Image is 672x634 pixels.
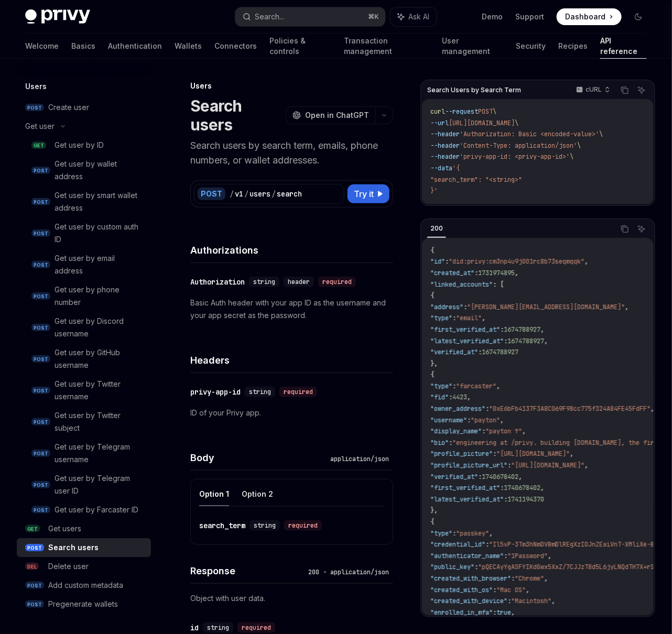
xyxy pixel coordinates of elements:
[25,582,44,589] span: POST
[55,441,145,466] div: Get user by Telegram username
[199,520,245,531] div: search_term
[190,353,393,367] h4: Headers
[474,563,478,571] span: :
[55,504,138,516] div: Get user by Farcaster ID
[55,346,145,371] div: Get user by GitHub username
[244,189,248,199] div: /
[460,130,599,138] span: 'Authorization: Basic <encoded-value>'
[515,12,544,22] a: Support
[430,119,449,127] span: --url
[430,370,434,379] span: {
[31,355,50,363] span: POST
[489,405,651,413] span: "0xE6bFb4137F3A8C069F98cc775f324A84FE45FdFF"
[449,393,452,401] span: :
[493,586,496,594] span: :
[31,387,50,395] span: POST
[430,597,507,605] span: "created_with_device"
[190,451,326,465] h4: Body
[430,506,438,515] span: },
[255,10,285,23] div: Search...
[504,484,540,492] span: 1740678402
[190,407,393,419] p: ID of your Privy app.
[190,592,393,605] p: Object with user data.
[430,416,467,424] span: "username"
[55,221,145,246] div: Get user by custom auth ID
[452,314,456,322] span: :
[449,119,515,127] span: [URL][DOMAIN_NAME]
[25,34,59,59] a: Welcome
[214,34,257,59] a: Connectors
[31,481,50,489] span: POST
[493,450,496,458] span: :
[515,269,518,277] span: ,
[570,152,573,161] span: \
[190,297,393,322] p: Basic Auth header with your app ID as the username and your app secret as the password.
[305,110,369,121] span: Open in ChatGPT
[544,574,548,583] span: ,
[460,141,577,150] span: 'Content-Type: application/json'
[584,461,588,469] span: ,
[430,608,493,617] span: "enrolled_in_mfa"
[17,438,151,469] a: POSTGet user by Telegram username
[31,324,50,332] span: POST
[485,540,489,549] span: :
[516,34,546,59] a: Security
[430,291,434,300] span: {
[190,277,245,287] div: Authorization
[430,586,493,594] span: "created_with_os"
[25,563,39,571] span: DEL
[242,482,273,506] button: Option 2
[17,136,151,155] a: GETGet user by ID
[430,141,460,150] span: --header
[279,387,317,397] div: required
[430,393,449,401] span: "fid"
[493,280,504,289] span: : [
[600,34,647,59] a: API reference
[250,189,270,199] div: users
[651,405,654,413] span: ,
[515,574,544,583] span: "Chrome"
[507,337,544,345] span: 1674788927
[17,538,151,557] a: POSTSearch users
[17,375,151,406] a: POSTGet user by Twitter username
[463,303,467,311] span: :
[368,13,379,21] span: ⌘ K
[25,9,90,24] img: dark logo
[48,522,81,535] div: Get users
[430,257,445,266] span: "id"
[558,34,588,59] a: Recipes
[630,8,647,25] button: Toggle dark mode
[25,104,44,112] span: POST
[586,85,602,94] p: cURL
[25,120,55,133] div: Get user
[467,303,625,311] span: "[PERSON_NAME][EMAIL_ADDRESS][DOMAIN_NAME]"
[284,520,322,531] div: required
[522,427,526,435] span: ,
[190,622,199,633] div: id
[391,7,437,26] button: Ask AI
[452,529,456,538] span: :
[55,378,145,403] div: Get user by Twitter username
[272,189,276,199] div: /
[635,222,648,236] button: Ask AI
[548,552,551,560] span: ,
[577,141,581,150] span: \
[190,564,304,578] h4: Response
[635,83,648,97] button: Ask AI
[71,34,95,59] a: Basics
[430,540,485,549] span: "credential_id"
[17,312,151,343] a: POSTGet user by Discord username
[55,189,145,214] div: Get user by smart wallet address
[496,608,511,617] span: true
[485,405,489,413] span: :
[230,189,234,199] div: /
[478,348,482,356] span: :
[430,176,522,184] span: "search_term": "<string>"
[467,416,471,424] span: :
[430,187,438,195] span: }'
[286,106,375,124] button: Open in ChatGPT
[31,450,50,457] span: POST
[249,388,271,396] span: string
[452,393,467,401] span: 4423
[482,348,518,356] span: 1674788927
